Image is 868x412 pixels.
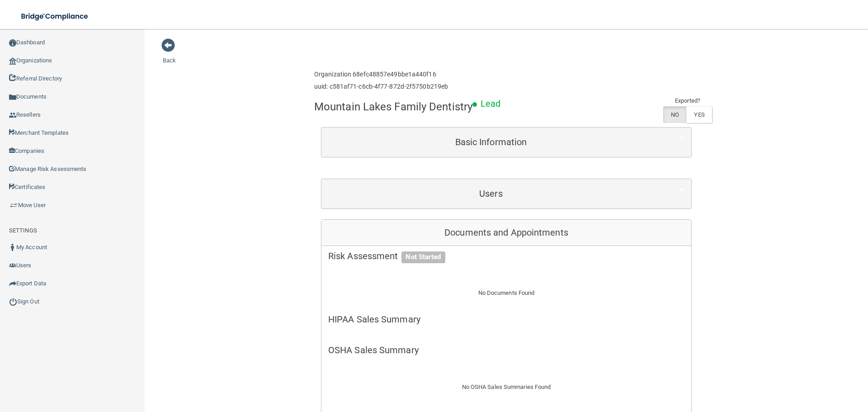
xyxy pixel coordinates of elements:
[9,39,16,47] img: ic_dashboard_dark.d01f4a41.png
[321,220,691,246] div: Documents and Appointments
[9,244,16,251] img: ic_user_dark.df1a06c3.png
[9,262,16,269] img: icon-users.e205127d.png
[481,95,500,112] p: Lead
[9,298,17,306] img: ic_power_dark.7ecde6b1.png
[328,314,684,324] h5: HIPAA Sales Summary
[14,7,97,26] img: bridge_compliance_login_screen.278c3ca4.svg
[9,201,18,210] img: briefcase.64adab9b.png
[328,184,684,204] a: Users
[328,137,654,147] h5: Basic Information
[663,95,712,106] td: Exported?
[314,71,448,78] h6: Organization 68efc48857e49bbe1a440f16
[314,83,448,90] h6: uuid: c581af71-c6cb-4f77-872d-2f5750b219eb
[401,251,445,263] span: Not Started
[686,106,712,123] label: YES
[321,277,691,309] div: No Documents Found
[314,101,472,113] h4: Mountain Lakes Family Dentistry
[328,132,684,152] a: Basic Information
[321,371,691,403] div: No OSHA Sales Summaries Found
[9,225,37,236] label: SETTINGS
[9,112,16,119] img: ic_reseller.de258add.png
[328,345,684,355] h5: OSHA Sales Summary
[9,57,16,65] img: organization-icon.f8decf85.png
[163,46,176,64] a: Back
[663,106,686,123] label: NO
[9,94,16,101] img: icon-documents.8dae5593.png
[328,189,654,199] h5: Users
[9,280,16,287] img: icon-export.b9366987.png
[328,251,684,261] h5: Risk Assessment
